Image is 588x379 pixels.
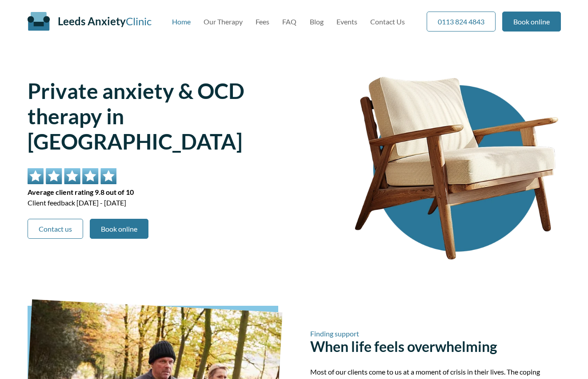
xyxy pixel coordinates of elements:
span: Leeds Anxiety [58,15,126,28]
img: 5 star rating [28,168,116,184]
a: Book online [502,12,561,32]
h1: Private anxiety & OCD therapy in [GEOGRAPHIC_DATA] [28,78,320,154]
a: Book online [90,219,148,239]
h2: When life feels overwhelming [310,329,561,355]
a: Our Therapy [204,17,243,26]
a: FAQ [282,17,296,26]
a: Contact us [28,219,83,239]
a: Blog [310,17,324,26]
a: Contact Us [370,17,405,26]
a: Leeds AnxietyClinic [58,15,152,28]
a: Home [172,17,191,26]
span: Average client rating 9.8 out of 10 [28,187,320,197]
a: Fees [256,17,269,26]
span: Finding support [310,329,561,338]
a: 0113 824 4843 [427,12,496,32]
div: Client feedback [DATE] - [DATE] [28,168,320,208]
a: Events [336,17,357,26]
